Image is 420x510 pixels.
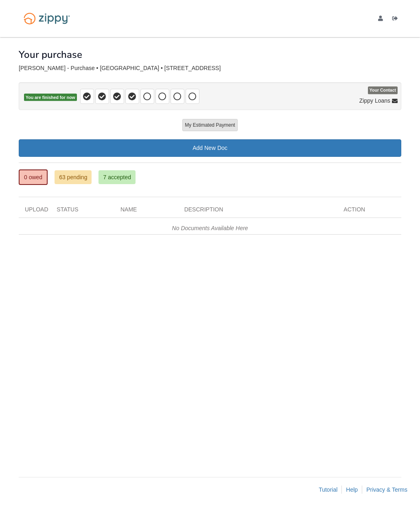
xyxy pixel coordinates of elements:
[319,486,337,493] a: Tutorial
[24,94,77,101] span: You are finished for now
[98,170,136,184] a: 7 accepted
[337,205,401,218] div: Action
[19,139,401,157] a: Add New Doc
[392,15,401,24] a: Log out
[19,49,82,60] h1: Your purchase
[366,486,407,493] a: Privacy & Terms
[55,170,92,184] a: 63 pending
[368,87,398,95] span: Your Contact
[182,119,237,131] button: My Estimated Payment
[172,225,248,231] em: No Documents Available Here
[378,15,386,24] a: edit profile
[19,169,48,185] a: 0 owed
[359,97,390,105] span: Zippy Loans
[114,205,178,218] div: Name
[346,486,358,493] a: Help
[19,65,401,72] div: [PERSON_NAME] - Purchase • [GEOGRAPHIC_DATA] • [STREET_ADDRESS]
[50,205,114,218] div: Status
[19,9,75,28] img: Logo
[178,205,338,218] div: Description
[19,205,50,218] div: Upload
